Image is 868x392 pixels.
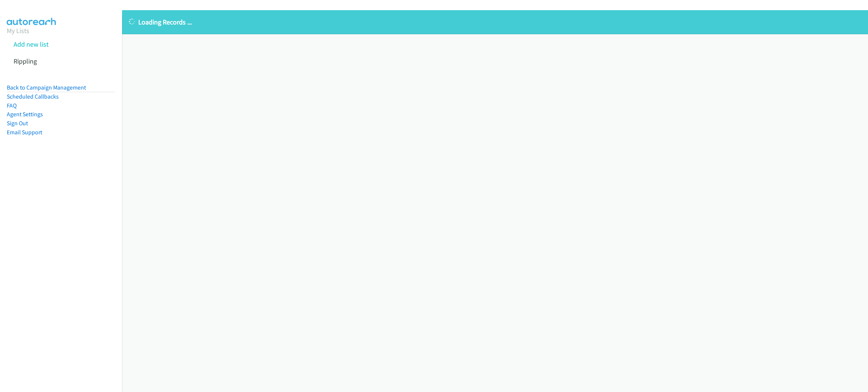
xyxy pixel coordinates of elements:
[7,26,29,35] a: My Lists
[7,129,42,136] a: Email Support
[14,40,49,49] a: Add new list
[7,102,17,109] a: FAQ
[7,120,28,127] a: Sign Out
[14,57,37,65] a: Rippling
[7,84,86,91] a: Back to Campaign Management
[129,17,861,27] p: Loading Records ...
[7,93,59,100] a: Scheduled Callbacks
[7,111,43,118] a: Agent Settings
